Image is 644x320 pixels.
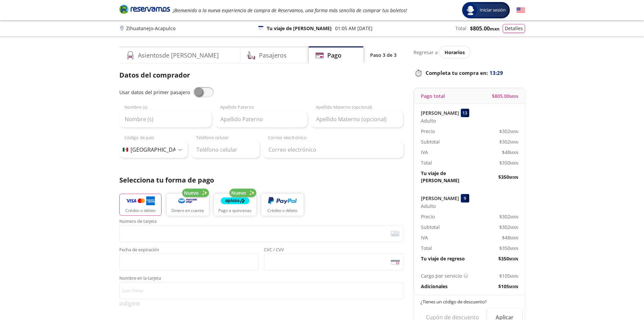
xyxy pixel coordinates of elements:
[421,213,435,220] p: Precio
[171,208,204,214] p: Dinero en cuenta
[421,299,519,305] p: ¿Tienes un código de descuento?
[421,138,440,145] p: Subtotal
[421,272,462,279] p: Cargo por servicio
[499,128,518,135] span: $ 302
[421,128,435,135] p: Precio
[509,175,518,180] small: MXN
[499,223,518,231] span: $ 302
[311,111,403,128] input: Apellido Materno (opcional)
[421,109,459,116] p: [PERSON_NAME]
[421,283,448,290] p: Adicionales
[126,25,175,32] p: Zihuatanejo - Acapulco
[413,68,525,78] p: Completa tu compra en :
[499,272,518,279] span: $ 105
[510,225,518,230] small: MXN
[498,283,518,290] span: $ 105
[413,49,438,56] p: Regresar a
[119,219,403,225] span: Número de tarjeta
[421,92,445,100] p: Pago total
[119,301,140,307] img: svg+xml;base64,PD94bWwgdmVyc2lvbj0iMS4wIiBlbmNvZGluZz0iVVRGLTgiPz4KPHN2ZyB3aWR0aD0iMzk2cHgiIGhlaW...
[510,161,518,166] small: MXN
[119,4,170,14] i: Brand Logo
[421,117,436,124] span: Adulto
[390,231,400,237] img: card
[421,223,440,231] p: Subtotal
[122,256,256,269] iframe: Iframe de la fecha de caducidad de la tarjeta asegurada
[122,227,400,240] iframe: Iframe del número de tarjeta asegurada
[184,189,199,196] span: Nuevo
[461,194,469,202] div: 9
[605,281,637,313] iframe: Messagebird Livechat Widget
[461,109,469,117] div: 13
[138,51,219,60] h4: Asientos de [PERSON_NAME]
[264,248,403,254] span: CVC / CVV
[231,189,246,196] span: Nuevo
[421,244,432,252] p: Total
[509,284,518,289] small: MXN
[214,194,256,216] button: Pago a quincenas
[502,234,518,241] span: $ 48
[477,7,508,14] span: Iniciar sesión
[421,170,470,184] p: Tu viaje de [PERSON_NAME]
[490,69,503,77] span: 13:29
[215,111,307,128] input: Apellido Paterno
[267,25,332,32] p: Tu viaje de [PERSON_NAME]
[499,159,518,166] span: $ 350
[490,26,499,32] small: MXN
[119,4,170,16] a: Brand Logo
[191,141,260,158] input: Teléfono celular
[413,46,525,58] div: Regresar a ver horarios
[492,92,518,100] span: $ 805.00
[510,129,518,134] small: MXN
[261,194,304,216] button: Crédito o débito
[119,282,403,299] input: Nombre en la tarjeta
[370,51,397,59] p: Paso 3 de 3
[510,274,518,279] small: MXN
[510,150,518,155] small: MXN
[119,70,403,80] p: Datos del comprador
[327,51,341,60] h4: Pago
[421,202,436,210] span: Adulto
[509,94,518,99] small: MXN
[267,208,297,214] p: Crédito o débito
[173,7,407,14] em: ¡Bienvenido a la nueva experiencia de compra de Reservamos, una forma más sencilla de comprar tus...
[119,194,162,216] button: Crédito o débito
[119,175,403,185] p: Selecciona tu forma de pago
[510,246,518,251] small: MXN
[455,25,467,32] p: Total
[510,140,518,145] small: MXN
[259,51,287,60] h4: Pasajeros
[502,149,518,156] span: $ 48
[218,208,252,214] p: Pago a quincenas
[335,25,373,32] p: 01:05 AM [DATE]
[499,244,518,252] span: $ 350
[123,148,128,152] img: MX
[421,234,428,241] p: IVA
[499,213,518,220] span: $ 302
[445,49,465,56] span: Horarios
[421,195,459,202] p: [PERSON_NAME]
[125,208,156,214] p: Crédito o débito
[499,138,518,145] span: $ 302
[498,255,518,262] span: $ 350
[421,255,465,262] p: Tu viaje de regreso
[509,256,518,261] small: MXN
[119,276,403,282] span: Nombre en la tarjeta
[167,194,209,216] button: Dinero en cuenta
[503,24,525,33] button: Detalles
[517,6,525,15] button: English
[267,256,400,269] iframe: Iframe del código de seguridad de la tarjeta asegurada
[498,173,518,180] span: $ 350
[510,214,518,219] small: MXN
[119,248,259,254] span: Fecha de expiración
[119,89,190,95] span: Usar datos del primer pasajero
[470,24,499,33] span: $ 805.00
[421,159,432,166] p: Total
[510,235,518,240] small: MXN
[119,111,212,128] input: Nombre (s)
[263,141,403,158] input: Correo electrónico
[421,149,428,156] p: IVA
